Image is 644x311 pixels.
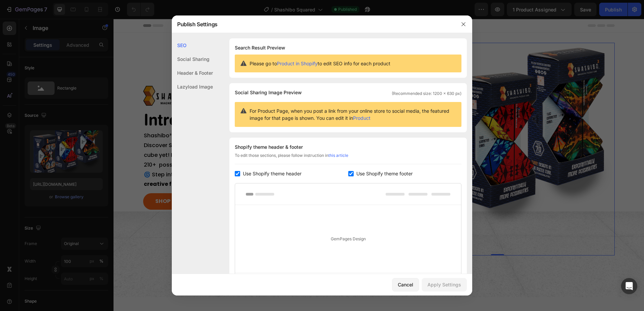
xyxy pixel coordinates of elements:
div: Header & Footer [172,66,213,80]
strong: Shashibo² [97,152,127,160]
div: SEO [172,38,213,52]
div: Publish Settings [172,15,455,33]
a: Product in Shopify [277,61,318,66]
span: For Product Page, when you post a link from your online store to social media, the featured image... [250,107,456,122]
span: Use Shopify theme footer [356,170,413,178]
div: Cancel [398,281,413,288]
img: gempages_490488081443456147-4f343063-e6f2-45c1-ab29-8c9bc185d583.png [267,24,501,237]
div: To edit those sections, please follow instruction in [235,152,461,164]
a: this article [328,153,348,158]
p: 🌀 Step into the world of — where . [30,151,263,171]
span: Social Sharing Image Preview [235,89,302,97]
span: (Recommended size: 1200 x 630 px) [392,91,461,97]
div: Social Sharing [172,52,213,66]
img: gempages_490488081443456147-1da862e0-dff3-420b-b157-cdff730ebb6c.png [30,67,90,87]
p: Discover Shashibo²- meaning Shashibo Squared — our biggest magnetic puzzle cube yet! Fully compat... [30,122,263,151]
button: Cancel [392,278,419,291]
p: SHOP [GEOGRAPHIC_DATA] [42,179,121,186]
h1: Search Result Preview [235,44,461,52]
div: Open Intercom Messenger [621,278,637,294]
div: Image [275,14,290,21]
div: Apply Settings [427,281,461,288]
div: GemPages Design [235,205,461,273]
strong: dynamic, engaging real world hands-on journey [120,113,260,120]
sup: 2 [189,89,196,103]
button: Apply Settings [422,278,467,291]
p: Shashibo² transforms play into a . [30,112,263,122]
a: SHOP [GEOGRAPHIC_DATA] [30,174,141,191]
img: gempages_490488081443456147-16cc590b-eb1e-4741-bfa1-a22c99043826.png [215,206,316,268]
div: Lazyload Image [172,80,213,94]
span: Please go to to edit SEO info for each product [250,60,390,67]
a: Product [353,115,371,121]
span: Use Shopify theme header [243,170,301,178]
div: Shopify theme header & footer [235,143,461,151]
h2: Introducing Shashibo [30,90,264,112]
